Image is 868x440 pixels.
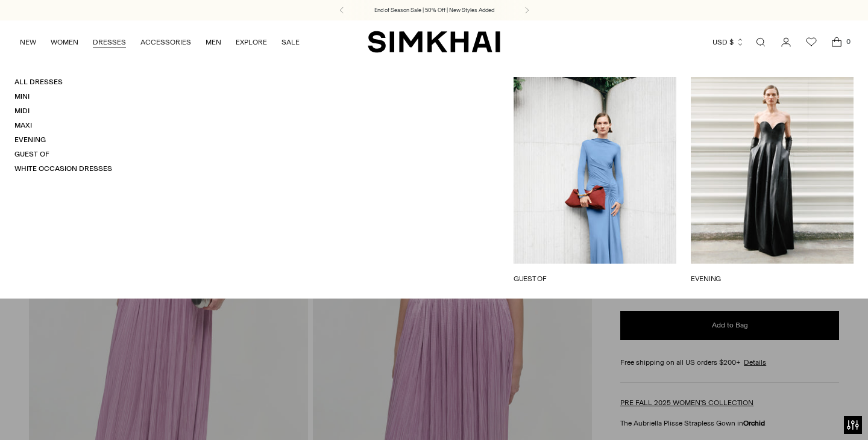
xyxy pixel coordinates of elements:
a: Open cart modal [825,30,849,54]
a: Go to the account page [774,30,798,54]
a: MEN [206,29,221,55]
a: EXPLORE [236,29,267,55]
a: NEW [20,29,36,55]
a: WOMEN [51,29,78,55]
a: SALE [281,29,300,55]
button: USD $ [712,29,744,55]
span: 0 [843,36,854,47]
a: Wishlist [799,30,823,54]
a: DRESSES [93,29,126,55]
a: SIMKHAI [368,30,500,54]
a: ACCESSORIES [140,29,191,55]
a: Open search modal [749,30,773,54]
